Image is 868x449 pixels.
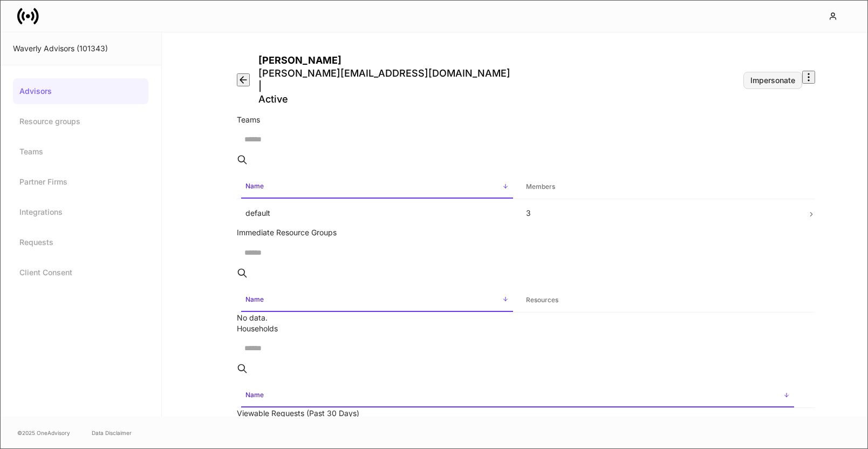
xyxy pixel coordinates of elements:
span: © 2025 OneAdvisory [17,428,70,437]
div: Households [237,323,815,334]
a: Client Consent [13,260,148,285]
div: Waverly Advisors (101343) [13,43,148,54]
span: Name [241,384,794,407]
h6: Name [245,181,264,191]
div: Teams [237,114,815,125]
span: Name [241,175,514,199]
button: Impersonate [743,72,802,89]
p: No data. [237,312,815,323]
span: Members [522,176,794,198]
a: Advisors [13,78,148,104]
a: Teams [13,139,148,165]
h6: Name [245,294,264,304]
a: Requests [13,229,148,255]
td: 3 [517,199,798,228]
span: Name [241,289,514,312]
h6: Members [526,181,555,192]
div: Immediate Resource Groups [237,227,815,238]
div: Impersonate [750,77,795,84]
td: default [237,199,518,228]
span: Resources [522,289,794,311]
a: Resource groups [13,108,148,134]
p: Active [258,93,510,106]
a: Integrations [13,199,148,225]
p: [PERSON_NAME][EMAIL_ADDRESS][DOMAIN_NAME] [258,67,510,80]
a: Data Disclaimer [92,428,132,437]
h4: [PERSON_NAME] [258,54,510,67]
div: Viewable Requests (Past 30 Days) [237,408,815,419]
h6: Resources [526,295,558,305]
h6: Name [245,390,264,400]
a: Partner Firms [13,169,148,195]
p: | [258,80,510,93]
